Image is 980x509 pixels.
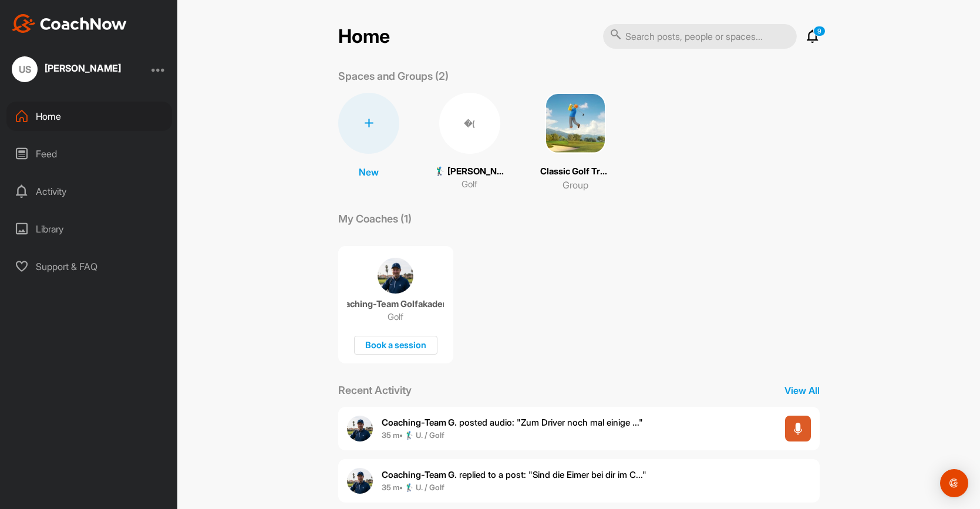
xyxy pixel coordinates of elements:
a: �(🏌‍♂ [PERSON_NAME] (35.7)Golf [435,93,505,192]
p: New [359,165,379,179]
div: Feed [6,139,172,168]
img: CoachNow [12,14,127,33]
div: [PERSON_NAME] [45,63,121,73]
span: posted audio : " Zum Driver noch mal einige ... " [382,417,643,428]
p: My Coaches (1) [338,211,412,227]
p: Coaching-Team Golfakademie [347,298,444,310]
p: Group [563,178,588,192]
a: Classic Golf Training Gruppe 🏌️‍♂️Group [540,93,611,192]
p: Golf [462,178,477,191]
p: 🏌‍♂ [PERSON_NAME] (35.7) [435,165,505,178]
div: Activity [6,177,172,206]
p: Classic Golf Training Gruppe 🏌️‍♂️ [540,165,611,178]
div: US [12,56,38,82]
p: Recent Activity [338,382,412,398]
p: View All [784,383,820,397]
b: 35 m • 🏌‍♂ U. / Golf [382,483,444,492]
div: Open Intercom Messenger [940,469,968,497]
p: 9 [813,26,826,36]
div: Support & FAQ [6,252,172,281]
b: Coaching-Team G. [382,417,457,428]
b: 35 m • 🏌‍♂ U. / Golf [382,430,444,440]
div: �( [439,93,500,154]
span: replied to a post : "Sind die Eimer bei dir im C..." [382,469,646,480]
div: Home [6,102,172,131]
b: Coaching-Team G. [382,469,457,480]
p: Golf [388,311,403,323]
img: user avatar [347,468,373,494]
img: square_940d96c4bb369f85efc1e6d025c58b75.png [545,93,606,154]
div: Book a session [354,336,437,355]
div: Library [6,214,172,244]
input: Search posts, people or spaces... [603,24,797,49]
p: Spaces and Groups (2) [338,68,449,84]
h2: Home [338,25,390,48]
img: user avatar [347,416,373,441]
img: coach avatar [378,258,413,294]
